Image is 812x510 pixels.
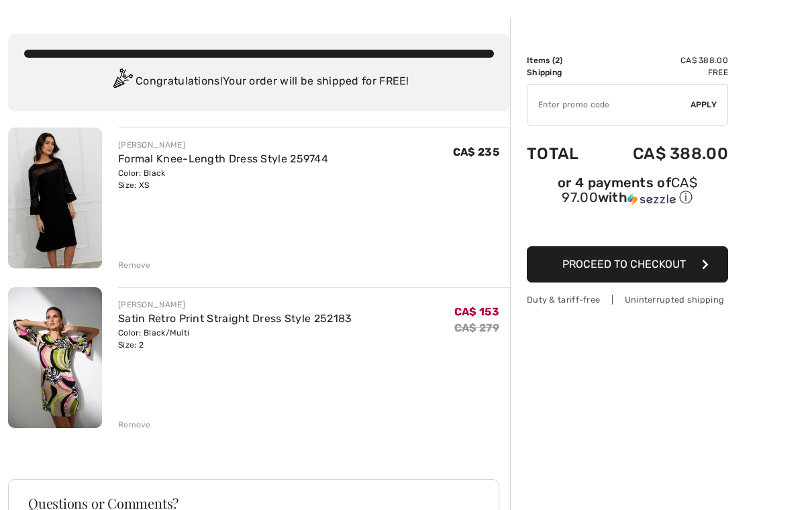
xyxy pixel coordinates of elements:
[28,497,479,510] h3: Questions or Comments?
[118,139,328,151] div: [PERSON_NAME]
[562,258,686,270] span: Proceed to Checkout
[598,54,728,66] td: CA$ 388.00
[598,131,728,176] td: CA$ 388.00
[454,321,499,334] s: CA$ 279
[118,312,352,325] a: Satin Retro Print Straight Dress Style 252183
[527,131,598,176] td: Total
[118,419,151,431] div: Remove
[118,152,328,165] a: Formal Knee-Length Dress Style 259744
[555,56,560,65] span: 2
[527,246,728,283] button: Proceed to Checkout
[627,193,676,205] img: Sezzle
[527,66,598,79] td: Shipping
[562,174,697,205] span: CA$ 97.00
[24,68,494,95] div: Congratulations! Your order will be shipped for FREE!
[527,85,691,125] input: Promo code
[527,176,728,211] div: or 4 payments ofCA$ 97.00withSezzle Click to learn more about Sezzle
[109,68,136,95] img: Congratulation2.svg
[598,66,728,79] td: Free
[8,287,102,428] img: Satin Retro Print Straight Dress Style 252183
[527,54,598,66] td: Items ( )
[8,127,102,268] img: Formal Knee-Length Dress Style 259744
[454,305,499,318] span: CA$ 153
[453,146,499,158] span: CA$ 235
[118,299,352,311] div: [PERSON_NAME]
[118,327,352,351] div: Color: Black/Multi Size: 2
[527,176,728,207] div: or 4 payments of with
[118,167,328,191] div: Color: Black Size: XS
[527,293,728,306] div: Duty & tariff-free | Uninterrupted shipping
[527,211,728,242] iframe: PayPal-paypal
[691,99,717,111] span: Apply
[118,259,151,271] div: Remove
